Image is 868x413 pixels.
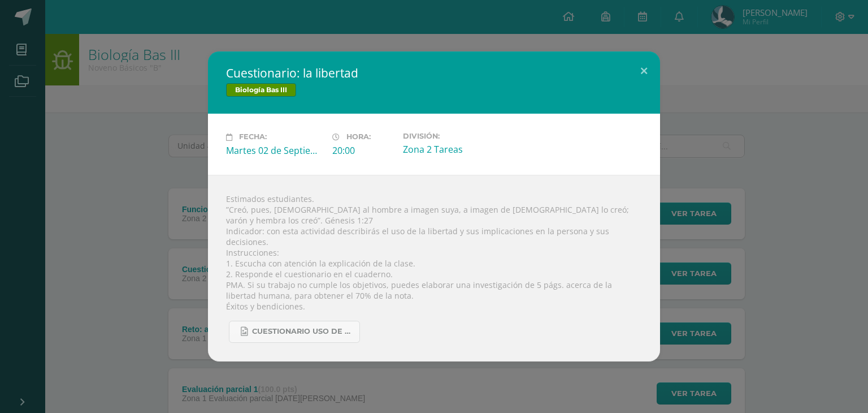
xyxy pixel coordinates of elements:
span: Cuestionario uso de la libertad.jpg [252,327,354,336]
div: Zona 2 Tareas [403,143,500,156]
span: Fecha: [239,133,267,141]
span: Biología Bas III [226,83,296,97]
label: División: [403,132,500,140]
h2: Cuestionario: la libertad [226,65,642,81]
button: Close (Esc) [628,51,660,90]
span: Hora: [346,133,371,141]
div: Martes 02 de Septiembre [226,144,323,157]
div: Estimados estudiantes. ”Creó, pues, [DEMOGRAPHIC_DATA] al hombre a imagen suya, a imagen de [DEMO... [208,175,660,362]
div: 20:00 [332,144,394,157]
a: Cuestionario uso de la libertad.jpg [229,321,360,343]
